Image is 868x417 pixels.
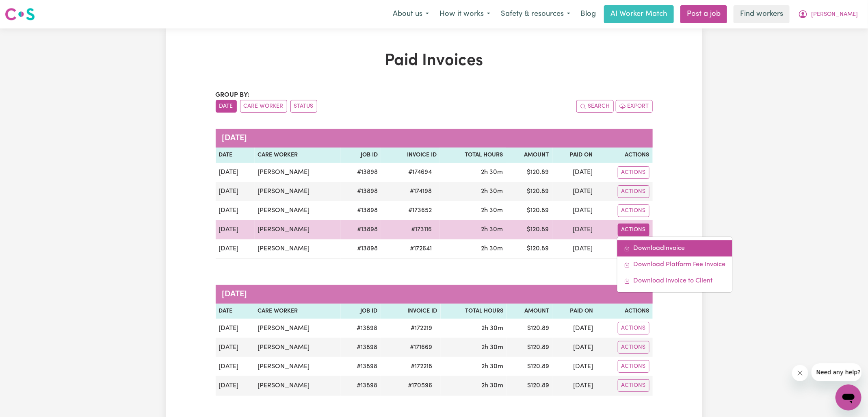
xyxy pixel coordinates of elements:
td: [PERSON_NAME] [255,182,341,201]
td: [DATE] [216,338,255,357]
span: Group by: [216,92,250,98]
td: [DATE] [216,319,255,338]
td: [DATE] [552,163,596,182]
span: # 171669 [405,343,437,352]
td: # 13898 [341,182,381,201]
iframe: Button to launch messaging window [836,384,862,410]
td: # 13898 [341,319,381,338]
td: [PERSON_NAME] [255,163,341,182]
th: Paid On [552,304,596,319]
th: Amount [506,148,552,163]
td: [DATE] [552,338,596,357]
button: sort invoices by paid status [290,100,317,113]
button: Export [616,100,653,113]
span: # 173116 [406,225,437,235]
td: # 13898 [341,357,381,376]
button: Actions [618,204,649,217]
span: # 173652 [403,206,437,215]
button: My Account [793,6,863,23]
td: [PERSON_NAME] [254,338,340,357]
td: [DATE] [552,357,596,376]
td: [PERSON_NAME] [254,376,340,395]
a: Download platform fee #173116 [617,256,732,273]
button: Actions [618,379,649,392]
td: [DATE] [216,182,255,201]
td: $ 120.89 [506,182,552,201]
span: # 170596 [403,381,437,391]
td: [DATE] [216,357,255,376]
button: Actions [618,341,649,354]
th: Job ID [341,148,381,163]
button: Actions [618,322,649,334]
td: $ 120.89 [507,357,552,376]
button: sort invoices by date [216,100,237,113]
iframe: Close message [792,365,808,381]
a: Find workers [734,5,790,23]
th: Total Hours [441,304,507,319]
button: Actions [618,166,649,179]
td: $ 120.89 [507,338,552,357]
span: # 174694 [403,167,437,177]
button: Actions [618,185,649,198]
td: $ 120.89 [506,220,552,239]
td: [DATE] [216,201,255,220]
a: Blog [576,5,601,23]
span: 2 hours 30 minutes [481,344,503,351]
td: # 13898 [341,376,381,395]
td: $ 120.89 [506,163,552,182]
td: [DATE] [552,220,596,239]
iframe: Message from company [812,363,862,381]
button: How it works [434,6,496,23]
td: [DATE] [216,163,255,182]
td: $ 120.89 [507,319,552,338]
td: [DATE] [552,376,596,395]
th: Care Worker [254,304,340,319]
td: [PERSON_NAME] [255,201,341,220]
th: Invoice ID [381,148,440,163]
button: Safety & resources [496,6,576,23]
span: [PERSON_NAME] [811,10,858,19]
h1: Paid Invoices [216,51,653,71]
th: Amount [507,304,552,319]
span: # 174198 [405,187,437,196]
a: Download invoice to CS #173116 [617,273,732,289]
span: 2 hours 30 minutes [481,169,503,176]
span: 2 hours 30 minutes [481,245,503,252]
td: [PERSON_NAME] [255,220,341,239]
th: Job ID [341,304,381,319]
caption: [DATE] [216,285,653,304]
td: [DATE] [552,319,596,338]
th: Total Hours [440,148,506,163]
button: About us [387,6,434,23]
th: Actions [596,148,653,163]
td: [PERSON_NAME] [254,319,340,338]
th: Date [216,304,255,319]
span: 2 hours 30 minutes [481,363,503,370]
th: Paid On [552,148,596,163]
span: # 172218 [406,362,437,371]
td: [DATE] [552,201,596,220]
td: # 13898 [341,201,381,220]
td: [DATE] [216,376,255,395]
td: [DATE] [552,239,596,259]
th: Date [216,148,255,163]
th: Actions [596,304,653,319]
span: 2 hours 30 minutes [481,188,503,195]
a: Download invoice #173116 [617,240,732,256]
span: 2 hours 30 minutes [481,207,503,214]
th: Care Worker [255,148,341,163]
td: # 13898 [341,338,381,357]
a: AI Worker Match [604,5,674,23]
td: $ 120.89 [507,376,552,395]
img: Careseekers logo [5,7,35,22]
td: # 13898 [341,163,381,182]
span: 2 hours 30 minutes [481,226,503,233]
caption: [DATE] [216,129,653,148]
div: Actions [617,237,732,293]
span: 2 hours 30 minutes [481,382,503,389]
td: # 13898 [341,220,381,239]
button: Actions [618,224,649,236]
button: Search [576,100,614,113]
a: Post a job [680,5,727,23]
